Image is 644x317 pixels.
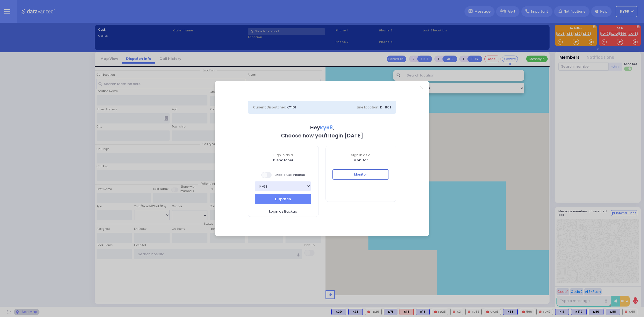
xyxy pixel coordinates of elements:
button: Monitor [332,169,389,180]
b: Monitor [353,158,368,163]
span: Current Dispatcher: [253,105,286,110]
span: Login as Backup [269,209,297,214]
b: Choose how you'll login [DATE] [281,132,363,139]
span: D-801 [380,105,391,110]
span: Line Location: [357,105,379,110]
span: Sign in as a [248,153,319,158]
span: KY101 [287,105,296,110]
button: Dispatch [255,194,311,204]
a: Close [420,86,423,89]
span: ky68 [320,124,333,131]
b: Hey , [310,124,334,131]
b: Dispatcher [273,158,294,163]
span: Enable Cell Phones [261,171,305,179]
span: Sign in as a [326,153,396,158]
